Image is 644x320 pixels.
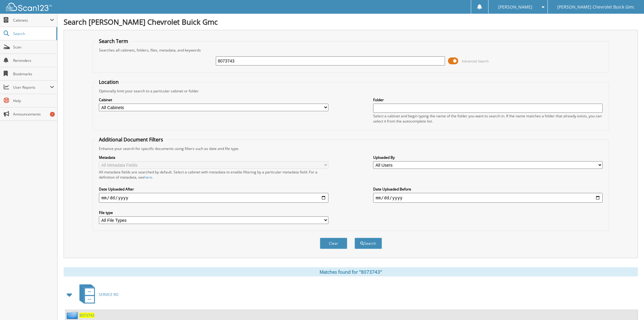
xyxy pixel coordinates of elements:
label: Uploaded By [373,155,602,160]
span: [PERSON_NAME] [498,5,532,9]
span: Bookmarks [13,71,54,76]
input: start [99,193,328,203]
div: Select a cabinet and begin typing the name of the folder you want to search in. If the name match... [373,113,602,124]
span: SERVICE RO [99,292,118,297]
div: Matches found for "8073743" [64,267,638,276]
span: Cabinets [13,18,50,23]
img: folder2.png [67,311,79,319]
input: end [373,193,602,203]
label: Folder [373,97,602,102]
span: Advanced Search [462,59,489,63]
iframe: Chat Widget [614,291,644,320]
span: Scan [13,44,54,50]
label: Date Uploaded After [99,187,328,192]
span: Help [13,98,54,103]
legend: Search Term [96,38,131,44]
label: Date Uploaded Before [373,187,602,192]
div: Optionally limit your search to a particular cabinet or folder [96,88,605,94]
span: Announcements [13,112,54,117]
a: here [144,175,152,180]
label: Metadata [99,155,328,160]
span: Reminders [13,58,54,63]
a: SERVICE RO [76,283,118,307]
span: Search [13,31,53,36]
label: Cabinet [99,97,328,102]
button: Clear [320,238,347,249]
button: Search [355,238,382,249]
label: File type [99,210,328,215]
div: Enhance your search for specific documents using filters such as date and file type. [96,146,605,151]
legend: Additional Document Filters [96,136,166,143]
span: User Reports [13,85,50,90]
div: Searches all cabinets, folders, files, metadata, and keywords [96,48,605,53]
img: scan123-logo-white.svg [6,3,52,11]
div: All metadata fields are searched by default. Select a cabinet with metadata to enable filtering b... [99,169,328,180]
legend: Location [96,79,122,85]
a: 8073743 [79,313,94,318]
h1: Search [PERSON_NAME] Chevrolet Buick Gmc [64,17,638,27]
span: [PERSON_NAME] Chevrolet Buick Gmc [557,5,635,9]
div: 1 [50,112,55,117]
